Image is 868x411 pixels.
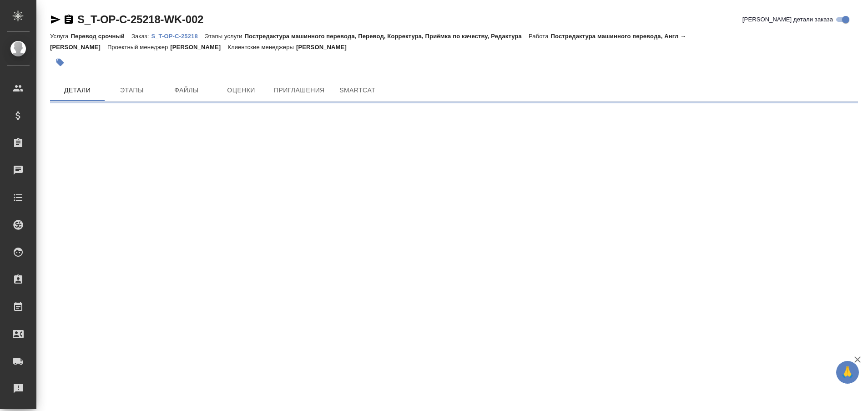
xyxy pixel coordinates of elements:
span: Этапы [110,85,154,96]
p: Услуга [50,33,71,40]
p: [PERSON_NAME] [296,44,353,51]
p: S_T-OP-C-25218 [151,33,204,40]
p: Клиентские менеджеры [227,44,296,51]
a: S_T-OP-C-25218 [151,32,204,40]
span: Детали [56,85,99,96]
p: Этапы услуги [205,33,245,40]
p: Проектный менеджер [107,44,170,51]
button: Скопировать ссылку для ЯМессенджера [50,14,61,25]
button: 🙏 [836,361,859,384]
p: Заказ: [131,33,151,40]
span: SmartCat [336,85,379,96]
p: [PERSON_NAME] [170,44,227,51]
button: Скопировать ссылку [63,14,74,25]
span: [PERSON_NAME] детали заказа [742,15,833,24]
button: Добавить тэг [50,52,70,72]
a: S_T-OP-C-25218-WK-002 [77,13,203,25]
p: Перевод срочный [71,33,131,40]
span: Оценки [219,85,263,96]
span: 🙏 [840,363,855,382]
p: Работа [529,33,551,40]
p: Постредактура машинного перевода, Перевод, Корректура, Приёмка по качеству, Редактура [245,33,529,40]
span: Файлы [165,85,208,96]
span: Приглашения [274,85,325,96]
